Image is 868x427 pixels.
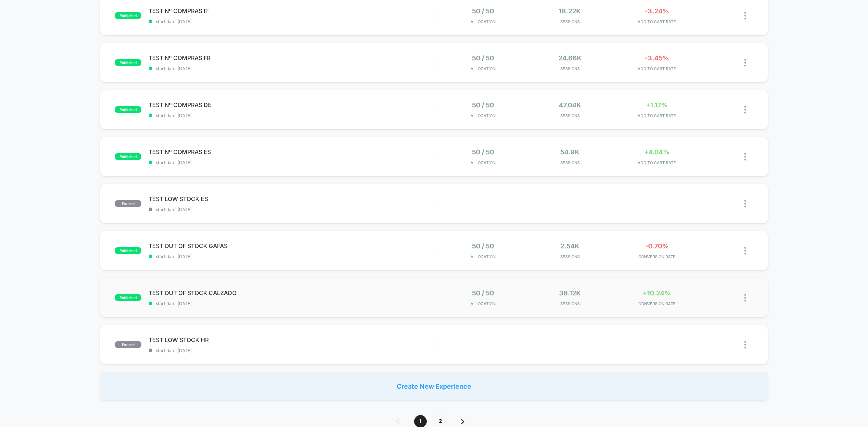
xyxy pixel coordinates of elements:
span: 50 / 50 [472,7,494,15]
span: TEST LOW STOCK ES [149,195,434,202]
span: 50 / 50 [472,54,494,62]
img: close [744,12,746,20]
span: 50 / 50 [472,242,494,250]
span: -3.24% [645,7,669,15]
div: Create New Experience [100,372,768,401]
span: 2.54k [560,242,579,250]
span: paused [115,200,141,207]
img: close [744,200,746,208]
span: published [115,247,141,254]
span: published [115,106,141,113]
span: Allocation [471,160,495,165]
span: ADD TO CART RATE [615,113,698,118]
img: close [744,341,746,349]
img: close [744,106,746,114]
span: TEST Nº COMPRAS ES [149,148,434,155]
span: 50 / 50 [472,101,494,109]
span: ADD TO CART RATE [615,160,698,165]
span: 47.04k [559,101,581,109]
span: 50 / 50 [472,148,494,156]
span: CONVERSION RATE [615,254,698,259]
span: Sessions [528,254,612,259]
span: +10.24% [643,289,671,297]
span: start date: [DATE] [149,254,434,259]
span: Allocation [471,254,495,259]
span: TEST Nº COMPRAS DE [149,101,434,108]
span: ADD TO CART RATE [615,19,698,24]
span: TEST OUT OF STOCK GAFAS [149,242,434,249]
span: -0.70% [645,242,669,250]
span: -3.45% [645,54,669,62]
span: published [115,294,141,301]
span: +1.17% [646,101,668,109]
span: 38.12k [559,289,581,297]
span: published [115,59,141,66]
span: start date: [DATE] [149,66,434,71]
img: close [744,59,746,67]
img: close [744,294,746,302]
span: 18.22k [559,7,581,15]
span: +4.04% [644,148,669,156]
span: Sessions [528,160,612,165]
span: start date: [DATE] [149,301,434,306]
span: paused [115,341,141,348]
span: Sessions [528,19,612,24]
img: close [744,247,746,255]
span: 50 / 50 [472,289,494,297]
span: 54.9k [560,148,579,156]
img: pagination forward [461,419,464,424]
span: published [115,153,141,160]
span: ADD TO CART RATE [615,66,698,71]
span: start date: [DATE] [149,207,434,212]
span: start date: [DATE] [149,160,434,165]
span: TEST Nº COMPRAS FR [149,54,434,61]
span: Sessions [528,66,612,71]
span: TEST Nº COMPRAS IT [149,7,434,14]
span: 24.66k [558,54,582,62]
span: Allocation [471,66,495,71]
span: Allocation [471,301,495,306]
span: TEST OUT OF STOCK CALZADO [149,289,434,296]
img: close [744,153,746,161]
span: Allocation [471,113,495,118]
span: Allocation [471,19,495,24]
span: Sessions [528,301,612,306]
span: published [115,12,141,19]
span: start date: [DATE] [149,113,434,118]
span: TEST LOW STOCK HR [149,336,434,343]
span: start date: [DATE] [149,19,434,24]
span: Sessions [528,113,612,118]
span: start date: [DATE] [149,348,434,353]
span: CONVERSION RATE [615,301,698,306]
